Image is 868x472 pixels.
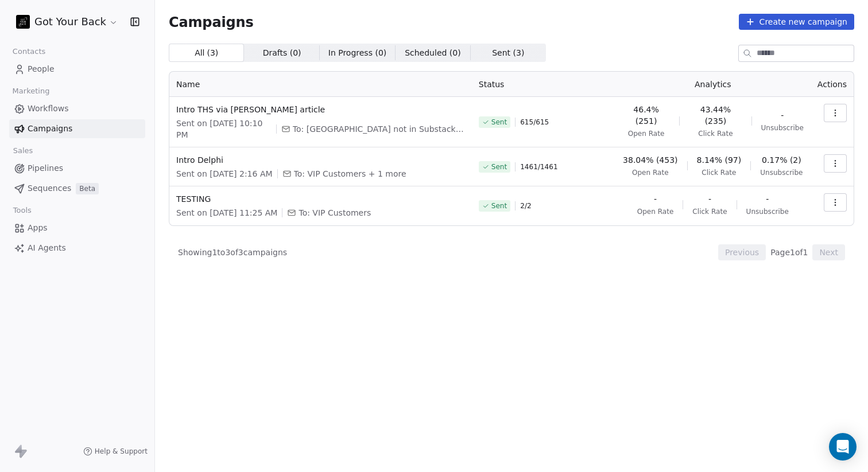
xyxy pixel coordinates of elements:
span: Showing 1 to 3 of 3 campaigns [178,247,287,258]
a: Campaigns [9,119,145,138]
span: Workflows [28,103,69,115]
span: 2 / 2 [520,201,531,210]
span: Drafts ( 0 ) [263,47,301,59]
span: AI Agents [28,242,66,254]
span: - [708,193,711,205]
span: Click Rate [702,168,736,177]
span: Campaigns [28,123,72,135]
span: People [28,63,55,75]
span: Click Rate [692,207,727,216]
a: SequencesBeta [9,179,145,198]
th: Name [169,72,472,97]
span: Beta [76,183,99,194]
span: Unsubscribe [746,207,789,216]
span: Sent [491,118,507,127]
span: Click Rate [698,129,733,138]
span: To: VIP Customers + 1 more [294,168,406,180]
a: Help & Support [83,447,148,456]
button: Create new campaign [739,14,854,30]
span: 0.17% (2) [762,154,801,166]
button: Got Your Back [14,12,121,32]
span: Campaigns [169,14,254,30]
a: Pipelines [9,159,145,178]
span: Marketing [7,83,55,100]
span: Sent ( 3 ) [492,47,524,59]
span: Contacts [7,43,51,60]
span: Tools [8,202,36,219]
span: 46.4% (251) [622,104,671,127]
span: TESTING [176,193,465,205]
span: Open Rate [632,168,669,177]
a: Apps [9,219,145,237]
span: Open Rate [628,129,665,138]
button: Next [812,244,845,260]
span: Scheduled ( 0 ) [405,47,461,59]
span: - [766,193,769,205]
span: 1461 / 1461 [520,162,557,171]
img: GYB%20black%20bg%20square%20for%20circle%20-%201080x1080%20px.png [16,15,30,29]
span: Got Your Back [34,14,106,29]
span: Sales [8,142,38,159]
span: 43.44% (235) [689,104,742,127]
span: Help & Support [95,447,148,456]
span: Apps [28,222,48,234]
span: Open Rate [637,207,674,216]
span: Unsubscribe [760,168,803,177]
span: In Progress ( 0 ) [328,47,387,59]
a: People [9,60,145,79]
span: 38.04% (453) [623,154,677,166]
span: Sent on [DATE] 11:25 AM [176,207,277,219]
span: - [781,110,784,121]
span: Pipelines [28,162,63,174]
button: Previous [718,244,766,260]
span: Sent [491,162,507,171]
span: Sent [491,201,507,210]
a: Workflows [9,99,145,118]
span: Intro Delphi [176,154,465,166]
th: Analytics [615,72,811,97]
th: Status [472,72,615,97]
span: 8.14% (97) [697,154,742,166]
span: Page 1 of 1 [770,247,808,258]
span: - [654,193,657,205]
div: Open Intercom Messenger [829,433,857,461]
a: AI Agents [9,239,145,258]
span: Sequences [28,182,71,194]
span: To: VIP Customers [299,207,371,219]
span: Sent on [DATE] 10:10 PM [176,118,272,141]
span: Intro THS via [PERSON_NAME] article [176,104,465,115]
span: 615 / 615 [520,118,549,127]
th: Actions [811,72,854,97]
span: Sent on [DATE] 2:16 AM [176,168,273,180]
span: Unsubscribe [761,123,804,132]
span: To: USA not in Substack yet [293,123,465,135]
